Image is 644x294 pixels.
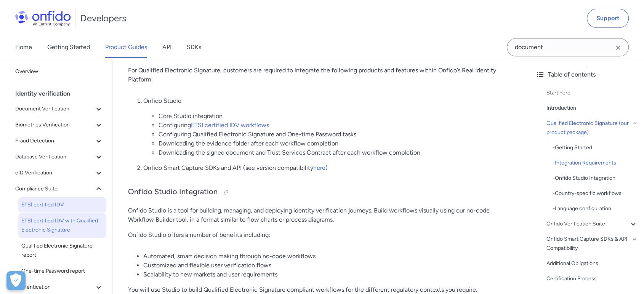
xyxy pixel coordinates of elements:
[553,204,638,213] a: -Language configuration
[15,184,94,193] span: Compliance Suite
[553,143,638,152] div: - Getting Started
[187,37,201,58] a: SDKs
[546,274,638,283] a: Certification Process
[143,252,514,261] li: Automated, smart decision making through no-code workflows
[15,283,94,292] span: Authentication
[553,143,638,152] a: -Getting Started
[18,197,106,213] a: ETSI certified IDV
[15,104,94,113] span: Document Verification
[546,88,638,97] a: Start here
[12,165,106,181] button: eID Verification
[15,11,71,26] img: Onfido Logo
[128,230,514,240] p: Onfido Studio offers a number of benefits including:
[105,37,147,58] a: Product Guides
[21,216,103,235] span: ETSI certified IDV with Qualified Electronic Signature
[507,38,629,56] input: Onfido search input field
[553,158,638,168] a: -Integration Requirements
[12,133,106,149] button: Fraud Detection
[12,117,106,133] button: Biometrics Verification
[143,270,514,279] li: Scalability to new markets and user requirements
[553,158,638,168] div: - Integration Requirements
[313,164,325,171] a: here
[546,104,638,113] a: Introduction
[553,174,638,183] div: - Onfido Studio Integration
[18,238,106,263] a: Qualified Electronic Signature report
[6,271,26,290] button: Open Preferences
[6,271,26,290] div: Cookie Preferences
[553,189,638,198] a: -Country-specific workflows
[15,120,94,129] span: Biometrics Verification
[18,264,106,279] a: One-time Password report
[191,121,269,129] a: ETSI certified IDV workflows
[159,112,514,121] li: Core Studio integration
[80,12,126,24] h1: Developers
[21,241,103,260] span: Qualified Electronic Signature report
[128,186,514,198] h3: Onfido Studio Integration
[128,206,514,224] p: Onfido Studio is a tool for building, managing, and deploying identity verification journeys. Bui...
[143,261,514,270] li: Customized and flexible user verification flows
[546,219,638,228] a: Onfido Verification Suite
[546,259,638,268] a: Additional Obligations
[536,70,638,79] div: Table of contents
[159,139,514,148] li: Downloading the evidence folder after each workflow completion
[553,204,638,213] div: - Language configuration
[159,148,514,157] li: Downloading the signed document and Trust Services Contract after each workflow completion
[546,235,638,253] a: Onfido Smart Capture SDKs & API Compatibility
[15,86,109,101] div: Identity verification
[21,200,103,209] span: ETSI certified IDV
[587,9,629,28] a: Support
[12,64,106,79] a: Overview
[159,121,514,130] li: Configuring
[553,189,638,198] div: - Country-specific workflows
[143,96,514,157] li: Onfido Studio
[546,119,638,137] a: Qualified Electronic Signature (our product package)
[162,37,171,58] a: API
[12,181,106,197] button: Compliance Suite
[614,43,623,52] svg: Clear search field button
[15,168,94,177] span: eID Verification
[21,267,103,276] span: One-time Password report
[553,174,638,183] a: -Onfido Studio Integration
[15,67,103,76] span: Overview
[15,37,32,58] a: Home
[12,149,106,165] button: Database Verification
[15,136,94,145] span: Fraud Detection
[12,101,106,117] button: Document Verification
[47,37,90,58] a: Getting Started
[18,213,106,238] a: ETSI certified IDV with Qualified Electronic Signature
[143,163,514,173] li: Onfido Smart Capture SDKs and API (see version compatibility )
[128,66,514,84] p: For Qualified Electronic Signature, customers are required to integrate the following products an...
[15,152,94,161] span: Database Verification
[159,130,514,139] li: Configuring Qualified Electronic Signature and One-time Password tasks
